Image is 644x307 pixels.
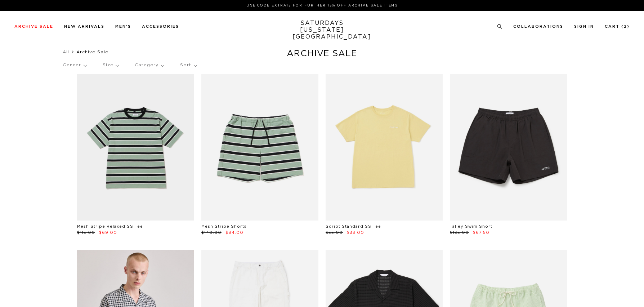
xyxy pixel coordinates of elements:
[135,57,164,74] p: Category
[326,231,343,235] span: $55.00
[201,231,222,235] span: $140.00
[103,57,118,74] p: Size
[347,231,364,235] span: $33.00
[513,25,563,28] a: Collaborations
[292,20,352,40] a: SATURDAYS[US_STATE][GEOGRAPHIC_DATA]
[115,25,131,28] a: Men's
[450,224,492,228] a: Talley Swim Short
[17,3,627,8] p: Use Code EXTRA15 for Further 15% Off Archive Sale Items
[180,57,196,74] p: Sort
[574,25,594,28] a: Sign In
[14,25,53,28] a: Archive Sale
[201,224,247,228] a: Mesh Stripe Shorts
[142,25,179,28] a: Accessories
[63,50,69,54] a: All
[77,224,143,228] a: Mesh Stripe Relaxed SS Tee
[64,25,104,28] a: New Arrivals
[225,231,243,235] span: $84.00
[76,50,108,54] span: Archive Sale
[624,25,627,28] small: 2
[326,224,381,228] a: Script Standard SS Tee
[63,57,86,74] p: Gender
[99,231,117,235] span: $69.00
[605,25,630,28] a: Cart (2)
[77,231,95,235] span: $115.00
[450,231,469,235] span: $135.00
[473,231,489,235] span: $67.50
